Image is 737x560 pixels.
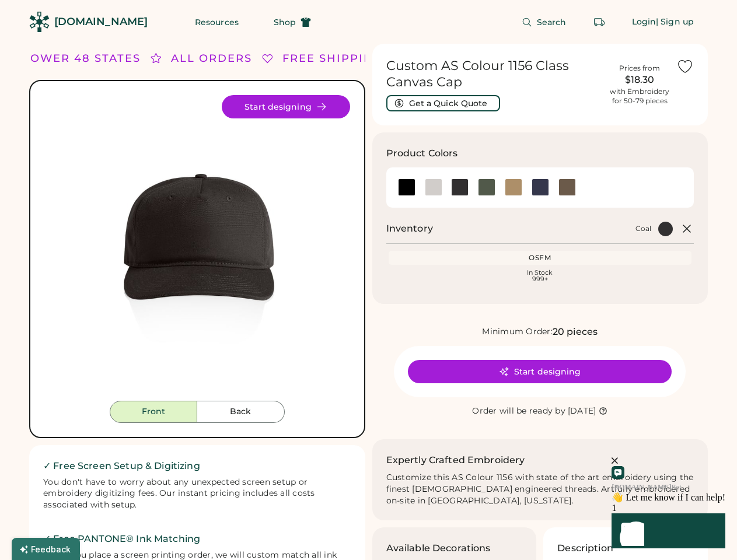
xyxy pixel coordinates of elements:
[408,360,672,383] button: Start designing
[43,477,351,512] div: You don't have to worry about any unexpected screen setup or embroidery digitizing fees. Our inst...
[386,453,525,467] h2: Expertly Crafted Embroidery
[542,415,734,558] iframe: Front Chat
[568,405,596,417] div: [DATE]
[632,16,656,28] div: Login
[282,51,383,66] div: FREE SHIPPING
[391,269,690,282] div: In Stock 999+
[386,541,491,555] h3: Available Decorations
[44,95,350,401] img: 1156 - Coal Front Image
[537,18,567,26] span: Search
[391,253,690,262] div: OSFM
[508,10,581,34] button: Search
[386,58,603,90] h1: Custom AS Colour 1156 Class Canvas Cap
[588,10,611,34] button: Retrieve an order
[482,326,553,338] div: Minimum Order:
[29,12,50,32] img: Rendered Logo - Screens
[472,405,565,417] div: Order will be ready by
[386,95,500,111] button: Get a Quick Quote
[386,146,458,160] h3: Product Colors
[181,10,253,34] button: Resources
[610,73,669,87] div: $18.30
[110,401,197,423] button: Front
[656,16,694,28] div: | Sign up
[619,64,660,73] div: Prices from
[386,222,433,236] h2: Inventory
[44,95,350,401] div: 1156 Style Image
[197,401,285,423] button: Back
[222,95,350,118] button: Start designing
[610,87,669,106] div: with Embroidery for 50-79 pieces
[260,10,325,34] button: Shop
[553,325,598,339] div: 20 pieces
[386,472,694,507] div: Customize this AS Colour 1156 with state of the art embroidery using the finest [DEMOGRAPHIC_DATA...
[274,18,296,26] span: Shop
[171,51,252,66] div: ALL ORDERS
[43,459,351,473] h2: ✓ Free Screen Setup & Digitizing
[43,532,351,546] h2: ✓ Free PANTONE® Ink Matching
[635,224,651,233] div: Coal
[23,51,141,66] div: LOWER 48 STATES
[54,15,148,29] div: [DOMAIN_NAME]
